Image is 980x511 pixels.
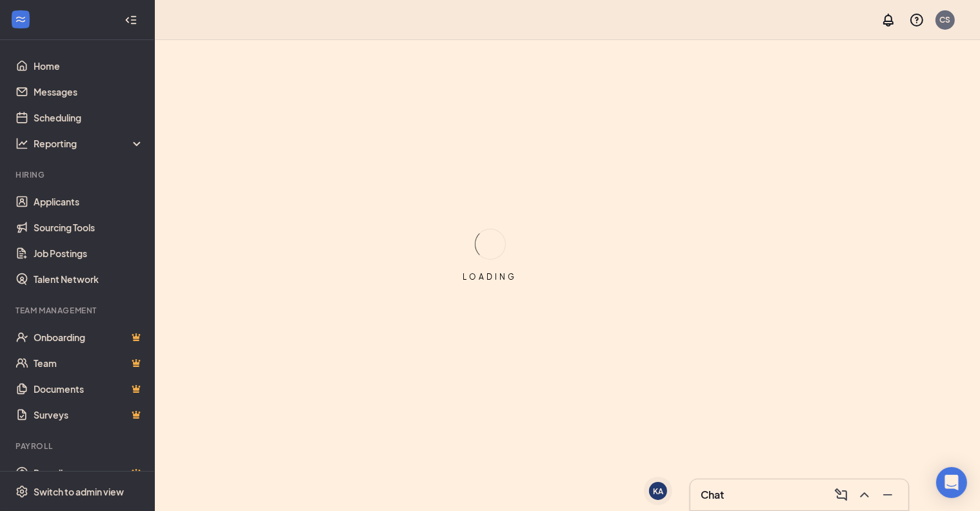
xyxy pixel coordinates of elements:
[653,486,663,497] div: KA
[34,266,144,292] a: Talent Network
[701,488,724,502] h3: Chat
[34,402,144,428] a: SurveysCrown
[940,14,951,25] div: CS
[34,350,144,376] a: TeamCrown
[34,214,144,240] a: Sourcing Tools
[34,79,144,105] a: Messages
[34,485,124,498] div: Switch to admin view
[34,324,144,350] a: OnboardingCrown
[857,487,872,503] svg: ChevronUp
[909,12,925,28] svg: QuestionInfo
[15,485,28,498] svg: Settings
[831,485,852,505] button: ComposeMessage
[34,105,144,130] a: Scheduling
[877,485,898,505] button: Minimize
[15,305,141,316] div: Team Management
[34,189,144,214] a: Applicants
[34,240,144,266] a: Job Postings
[458,271,523,282] div: LOADING
[14,13,27,26] svg: WorkstreamLogo
[34,137,145,150] div: Reporting
[15,137,28,150] svg: Analysis
[881,12,896,28] svg: Notifications
[34,376,144,402] a: DocumentsCrown
[880,487,895,503] svg: Minimize
[125,14,137,26] svg: Collapse
[34,460,144,486] a: PayrollCrown
[834,487,849,503] svg: ComposeMessage
[936,467,967,498] div: Open Intercom Messenger
[34,53,144,79] a: Home
[854,485,875,505] button: ChevronUp
[15,441,141,452] div: Payroll
[15,169,141,180] div: Hiring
